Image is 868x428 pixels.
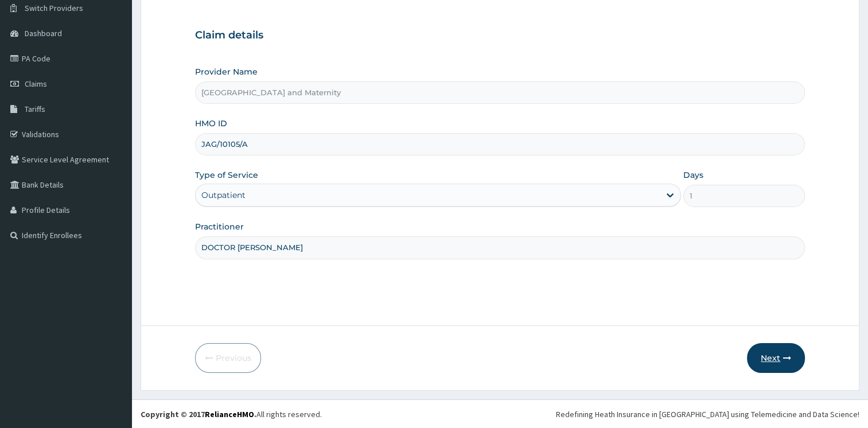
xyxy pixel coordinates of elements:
[195,133,805,155] input: Enter HMO ID
[205,409,254,419] a: RelianceHMO
[25,3,83,13] span: Switch Providers
[195,343,261,373] button: Previous
[195,118,227,129] label: HMO ID
[195,29,805,42] h3: Claim details
[195,66,258,77] label: Provider Name
[195,169,258,181] label: Type of Service
[25,28,62,38] span: Dashboard
[25,79,47,89] span: Claims
[747,343,805,373] button: Next
[556,408,859,420] div: Redefining Heath Insurance in [GEOGRAPHIC_DATA] using Telemedicine and Data Science!
[141,409,256,419] strong: Copyright © 2017 .
[25,104,45,114] span: Tariffs
[195,236,805,259] input: Enter Name
[195,221,244,232] label: Practitioner
[683,169,703,181] label: Days
[201,189,246,201] div: Outpatient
